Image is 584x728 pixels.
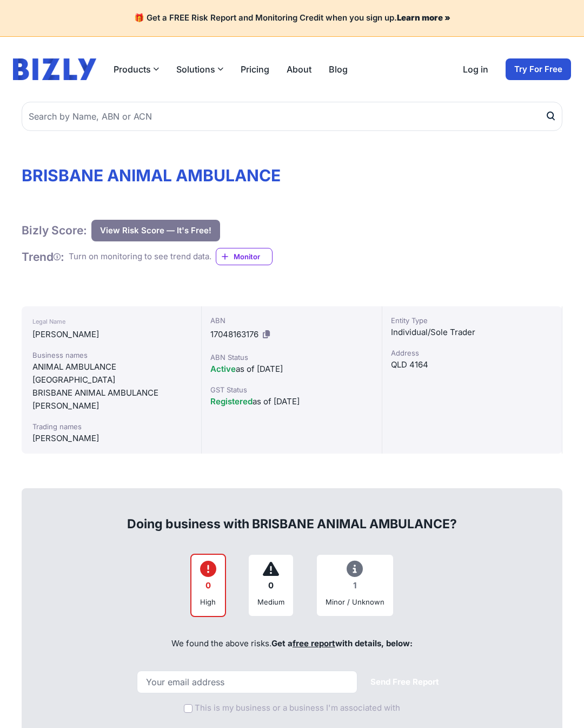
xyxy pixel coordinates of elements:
h4: 🎁 Get a FREE Risk Report and Monitoring Credit when you sign up. [13,13,571,23]
div: Doing business with BRISBANE ANIMAL AMBULANCE? [34,498,550,533]
a: 17048163176 [210,329,258,339]
span: Registered [210,396,253,406]
input: Your email address [137,671,357,693]
div: BRISBANE ANIMAL AMBULANCE [32,386,190,399]
button: View Risk Score — It's Free! [91,220,220,241]
div: as of [DATE] [210,363,373,376]
div: as of [DATE] [210,395,373,408]
a: free report [293,638,335,648]
div: Medium [257,596,284,607]
div: Turn on monitoring to see trend data. [69,251,211,263]
div: GST Status [210,384,373,395]
div: Individual/Sole Trader [391,326,553,339]
div: Trading names [32,421,190,432]
div: ABN Status [210,352,373,363]
h1: Trend : [22,250,64,264]
button: Send Free Report [362,672,448,693]
a: Try For Free [506,58,571,80]
div: High [200,596,216,607]
div: Address [391,347,553,358]
h1: Bizly Score: [22,223,87,238]
a: About [287,63,311,76]
div: ANIMAL AMBULANCE [GEOGRAPHIC_DATA] [32,360,190,386]
a: Blog [329,63,348,76]
div: We found the above risks. [34,626,550,663]
div: Legal Name [32,315,190,328]
div: 0 [257,575,284,596]
div: [PERSON_NAME] [32,432,190,445]
button: Products [114,63,159,76]
a: Log in [463,63,488,76]
div: 1 [326,575,384,596]
div: Entity Type [391,315,553,326]
div: ABN [210,315,373,326]
div: [PERSON_NAME] [32,399,190,412]
a: Pricing [241,63,269,76]
a: Learn more » [397,12,450,23]
span: Active [210,364,236,374]
input: Search by Name, ABN or ACN [22,102,562,131]
label: This is my business or a business I'm associated with [195,702,400,714]
h1: BRISBANE ANIMAL AMBULANCE [22,166,562,185]
div: QLD 4164 [391,358,553,371]
span: Get a with details, below: [271,638,413,648]
span: Monitor [234,251,272,262]
div: [PERSON_NAME] [32,328,190,341]
div: 0 [200,575,216,596]
a: Monitor [216,248,273,265]
div: Business names [32,350,190,360]
button: Solutions [176,63,223,76]
div: Minor / Unknown [326,596,384,607]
